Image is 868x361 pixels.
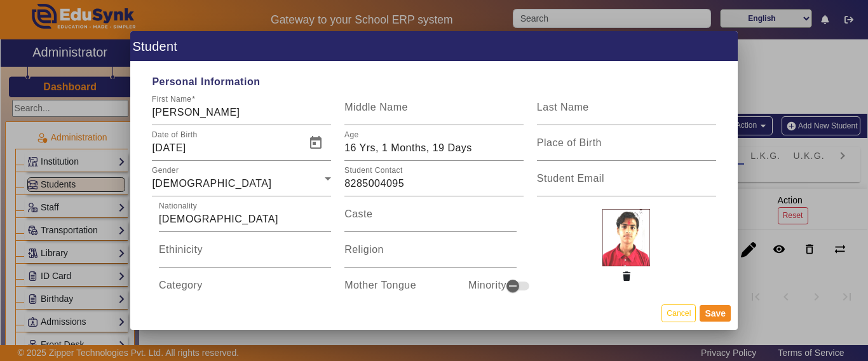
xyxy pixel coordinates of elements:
mat-label: Student Email [537,173,604,184]
input: Student Email [537,176,716,191]
span: Personal Information [146,74,722,90]
mat-label: Student Contact [344,167,403,175]
input: Age [344,140,524,156]
input: Middle Name [344,105,524,120]
button: Save [700,305,731,322]
mat-label: Gender [152,167,179,175]
input: Caste [344,212,517,227]
input: First Name* [152,105,331,120]
span: [DEMOGRAPHIC_DATA] [152,178,271,189]
button: Cancel [661,304,696,322]
mat-label: Category [159,280,203,290]
input: Nationality [159,212,331,227]
mat-label: Date of Birth [152,131,198,139]
img: eb638234-f8bd-4351-b798-39418a878a5e [602,209,650,266]
button: Open calendar [301,128,331,158]
input: Category [159,283,331,298]
mat-label: First Name [152,95,191,104]
h1: Student [130,31,738,61]
input: Ethinicity [159,247,331,262]
input: Date of Birth [152,140,298,156]
mat-label: Caste [344,208,372,219]
mat-label: Place of Birth [537,137,602,148]
mat-label: Minority [468,278,506,293]
input: Student Contact [344,176,524,191]
mat-label: Last Name [537,102,589,112]
mat-label: Ethinicity [159,244,203,255]
input: Last Name [537,105,716,120]
mat-label: Religion [344,244,384,255]
mat-label: Nationality [159,202,197,210]
mat-label: Age [344,131,358,139]
input: Place of Birth [537,140,716,156]
mat-label: Middle Name [344,102,408,112]
mat-label: Mother Tongue [344,280,416,290]
input: Religion [344,247,517,262]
